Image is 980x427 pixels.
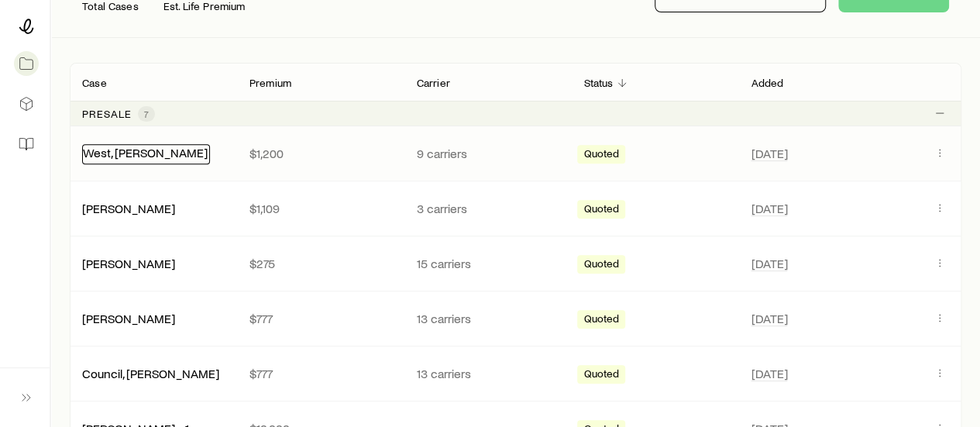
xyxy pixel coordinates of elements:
[751,146,787,161] span: [DATE]
[751,366,787,381] span: [DATE]
[417,366,559,381] p: 13 carriers
[82,366,219,381] a: Council, [PERSON_NAME]
[249,201,392,216] p: $1,109
[82,311,175,327] div: [PERSON_NAME]
[82,366,219,382] div: Council, [PERSON_NAME]
[583,367,619,384] span: Quoted
[417,256,559,271] p: 15 carriers
[82,108,132,120] p: Presale
[417,311,559,326] p: 13 carriers
[82,256,175,270] a: [PERSON_NAME]
[82,201,175,215] a: [PERSON_NAME]
[249,77,291,89] p: Premium
[82,77,107,89] p: Case
[583,257,619,274] span: Quoted
[751,77,783,89] p: Added
[417,146,559,161] p: 9 carriers
[417,201,559,216] p: 3 carriers
[144,108,149,120] span: 7
[751,201,787,216] span: [DATE]
[751,311,787,326] span: [DATE]
[249,256,392,271] p: $275
[583,77,613,89] p: Status
[249,366,392,381] p: $777
[82,256,175,272] div: [PERSON_NAME]
[249,146,392,161] p: $1,200
[583,202,619,219] span: Quoted
[583,312,619,329] span: Quoted
[82,311,175,325] a: [PERSON_NAME]
[82,201,175,217] div: [PERSON_NAME]
[83,145,208,160] a: West, [PERSON_NAME]
[249,311,392,326] p: $777
[417,77,450,89] p: Carrier
[751,256,787,271] span: [DATE]
[82,144,210,164] div: West, [PERSON_NAME]
[583,147,619,164] span: Quoted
